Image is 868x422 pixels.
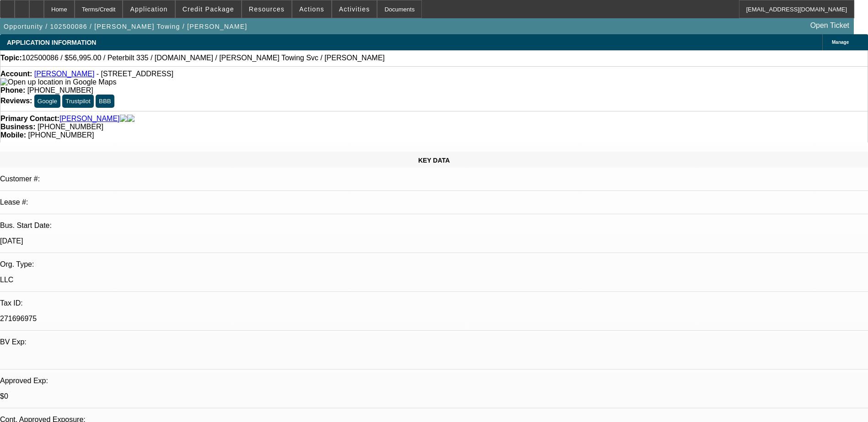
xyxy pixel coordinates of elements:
[418,157,450,164] span: KEY DATA
[127,115,135,123] img: linkedin-icon.png
[0,131,26,139] strong: Mobile:
[0,54,22,62] strong: Topic:
[96,95,114,108] button: BBB
[242,0,291,18] button: Resources
[292,0,331,18] button: Actions
[22,54,385,62] span: 102500086 / $56,995.00 / Peterbilt 335 / [DOMAIN_NAME] / [PERSON_NAME] Towing Svc / [PERSON_NAME]
[123,0,174,18] button: Application
[176,0,241,18] button: Credit Package
[0,97,32,105] strong: Reviews:
[807,18,853,33] a: Open Ticket
[332,0,377,18] button: Activities
[97,70,173,78] span: - [STREET_ADDRESS]
[0,78,116,86] img: Open up location in Google Maps
[339,5,370,13] span: Activities
[62,95,93,108] button: Trustpilot
[0,70,32,78] strong: Account:
[249,5,285,13] span: Resources
[27,86,93,94] span: [PHONE_NUMBER]
[299,5,324,13] span: Actions
[28,131,94,139] span: [PHONE_NUMBER]
[130,5,167,13] span: Application
[38,123,103,131] span: [PHONE_NUMBER]
[59,115,120,123] a: [PERSON_NAME]
[0,78,116,86] a: View Google Maps
[34,70,95,78] a: [PERSON_NAME]
[0,123,35,131] strong: Business:
[0,115,59,123] strong: Primary Contact:
[183,5,234,13] span: Credit Package
[832,40,849,45] span: Manage
[0,86,25,94] strong: Phone:
[4,23,247,30] span: Opportunity / 102500086 / [PERSON_NAME] Towing / [PERSON_NAME]
[34,95,60,108] button: Google
[120,115,127,123] img: facebook-icon.png
[7,39,96,46] span: APPLICATION INFORMATION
